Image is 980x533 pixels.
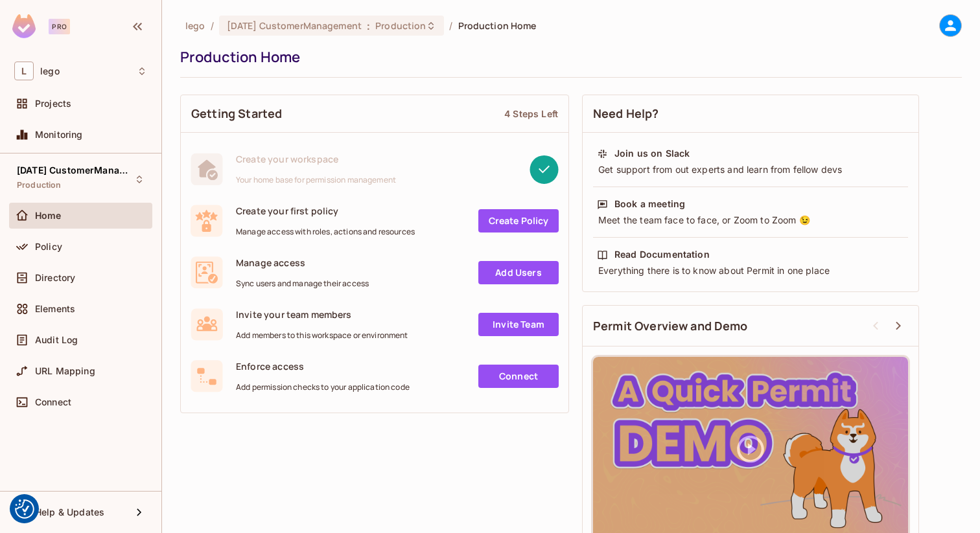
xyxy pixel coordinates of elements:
[597,163,904,176] div: Get support from out experts and learn from fellow devs
[227,19,362,32] span: [DATE] CustomerManagement
[35,397,71,407] span: Connect
[366,21,371,31] span: :
[236,308,408,321] span: Invite your team members
[236,175,396,185] span: Your home base for permission management
[478,261,559,284] a: Add Users
[185,19,205,32] span: the active workspace
[614,198,685,210] div: Book a meeting
[191,106,282,122] span: Getting Started
[35,273,75,283] span: Directory
[211,19,214,32] li: /
[15,499,34,519] img: Revisit consent button
[17,180,62,190] span: Production
[35,242,62,252] span: Policy
[614,248,710,261] div: Read Documentation
[17,165,134,176] span: [DATE] CustomerManagement
[593,106,659,122] span: Need Help?
[35,210,62,221] span: Home
[35,304,75,314] span: Elements
[236,360,410,372] span: Enforce access
[478,209,559,232] a: Create Policy
[375,19,426,32] span: Production
[597,264,904,277] div: Everything there is to know about Permit in one place
[458,19,537,32] span: Production Home
[180,47,955,67] div: Production Home
[236,256,369,269] span: Manage access
[236,227,415,237] span: Manage access with roles, actions and resources
[15,499,34,519] button: Consent Preferences
[504,108,558,120] div: 4 Steps Left
[597,214,904,227] div: Meet the team face to face, or Zoom to Zoom 😉
[236,205,415,217] span: Create your first policy
[35,366,95,376] span: URL Mapping
[449,19,452,32] li: /
[478,365,559,388] a: Connect
[35,130,83,140] span: Monitoring
[236,278,369,289] span: Sync users and manage their access
[35,335,78,345] span: Audit Log
[236,382,410,392] span: Add permission checks to your application code
[236,330,408,341] span: Add members to this workspace or environment
[40,66,60,76] span: Workspace: lego
[12,14,36,38] img: SReyMgAAAABJRU5ErkJggg==
[614,147,690,160] div: Join us on Slack
[236,153,396,165] span: Create your workspace
[49,19,70,34] div: Pro
[35,507,104,517] span: Help & Updates
[35,98,71,109] span: Projects
[593,318,748,334] span: Permit Overview and Demo
[14,62,34,80] span: L
[478,313,559,336] a: Invite Team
